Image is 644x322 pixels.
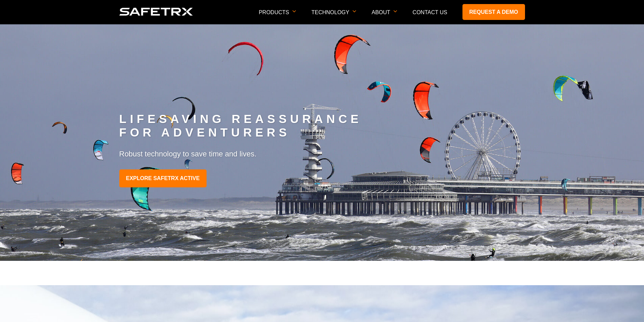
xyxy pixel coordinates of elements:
[119,149,525,159] p: Robust technology to save time and lives.
[372,9,397,24] p: About
[393,10,397,13] img: arrow icon
[311,9,356,24] p: Technology
[119,170,207,188] a: EXPLORE SAFETRX ACTIVE
[119,8,193,16] img: logo SafeTrx
[462,4,525,20] a: Request a demo
[259,9,296,24] p: Products
[292,10,296,13] img: arrow icon
[119,113,525,140] h2: LIFESAVING REASSURANCE FOR ADVENTURERS
[353,10,356,13] img: arrow icon
[412,9,447,15] a: Contact Us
